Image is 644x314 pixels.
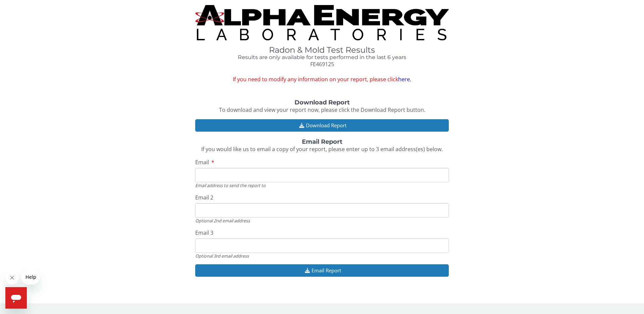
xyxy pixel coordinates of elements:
span: If you need to modify any information on your report, please click [195,76,449,83]
img: TightCrop.jpg [195,5,449,40]
button: Download Report [195,119,449,132]
strong: Email Report [302,138,342,145]
span: FE469125 [310,60,334,68]
iframe: Message from company [21,270,39,284]
h1: Radon & Mold Test Results [195,46,449,54]
h4: Results are only available for tests performed in the last 6 years [195,54,449,60]
a: here. [398,76,411,83]
span: To download and view your report now, please click the Download Report button. [219,106,425,114]
strong: Download Report [294,99,350,106]
iframe: Close message [5,271,19,284]
span: If you would like us to email a copy of your report, please enter up to 3 email address(es) below. [201,145,443,153]
div: Optional 3rd email address [195,253,449,259]
div: Email address to send the report to [195,182,449,188]
span: Email 3 [195,229,213,236]
span: Email 2 [195,194,213,201]
span: Email [195,159,209,166]
button: Email Report [195,264,449,277]
iframe: Button to launch messaging window [5,287,27,309]
div: Optional 2nd email address [195,218,449,224]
